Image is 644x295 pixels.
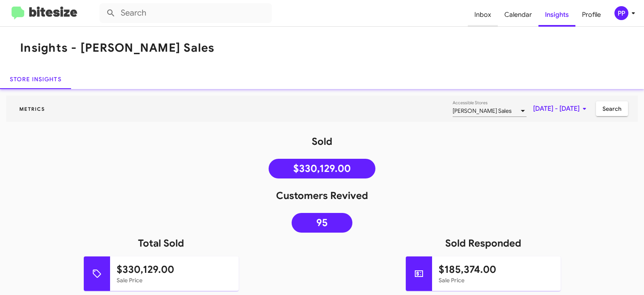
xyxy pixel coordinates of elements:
mat-card-subtitle: Sale Price [117,276,232,284]
button: Search [596,101,628,116]
span: [DATE] - [DATE] [533,101,589,116]
button: PP [607,6,635,20]
a: Inbox [468,3,498,27]
span: Metrics [13,106,51,112]
a: Profile [575,3,607,27]
h1: $330,129.00 [117,263,232,276]
span: Search [603,101,621,116]
button: [DATE] - [DATE] [527,101,596,116]
h1: Insights - [PERSON_NAME] Sales [20,41,215,55]
span: 95 [316,219,328,227]
span: [PERSON_NAME] Sales [453,107,512,114]
a: Calendar [498,3,538,27]
a: Insights [538,3,575,27]
h1: $185,374.00 [439,263,554,276]
mat-card-subtitle: Sale Price [439,276,554,284]
span: $330,129.00 [293,165,351,173]
h1: Sold Responded [322,237,644,250]
div: PP [614,6,628,20]
input: Search [99,3,272,23]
